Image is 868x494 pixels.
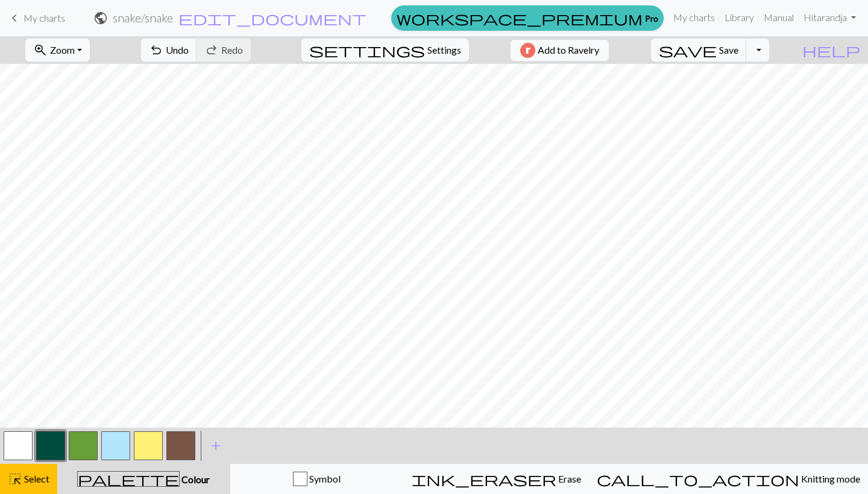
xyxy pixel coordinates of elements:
span: save [659,42,717,59]
span: edit_document [178,10,366,27]
span: Add to Ravelry [538,43,599,58]
span: Erase [556,473,581,484]
span: Undo [166,44,189,55]
span: workspace_premium [397,10,643,27]
span: settings [309,42,425,59]
button: Knitting mode [589,464,868,494]
span: call_to_action [597,470,799,487]
a: Hitarandja [799,5,861,30]
button: Colour [57,464,230,494]
span: ink_eraser [412,470,556,487]
button: Erase [404,464,589,494]
button: Save [651,39,747,62]
span: Colour [180,473,210,485]
a: Library [720,5,759,30]
span: add [209,437,223,454]
a: My charts [668,5,720,30]
span: highlight_alt [8,470,22,487]
span: My charts [24,12,65,24]
a: Pro [391,5,664,31]
span: Select [22,473,49,484]
i: Settings [309,43,425,57]
span: help [802,42,860,59]
span: Zoom [50,44,75,55]
span: Save [719,44,738,55]
button: Symbol [230,464,404,494]
a: My charts [7,8,65,28]
span: public [93,10,108,27]
span: keyboard_arrow_left [7,10,22,27]
span: palette [78,470,179,487]
span: zoom_in [33,42,48,59]
img: Ravelry [520,43,535,58]
span: Settings [427,43,461,57]
span: Knitting mode [799,473,860,484]
button: Undo [141,39,197,62]
button: SettingsSettings [301,39,469,62]
a: Manual [759,5,799,30]
button: Zoom [25,39,90,62]
span: Symbol [307,473,341,484]
span: undo [149,42,163,59]
h2: snake / snake [113,11,173,25]
button: Add to Ravelry [511,40,609,61]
